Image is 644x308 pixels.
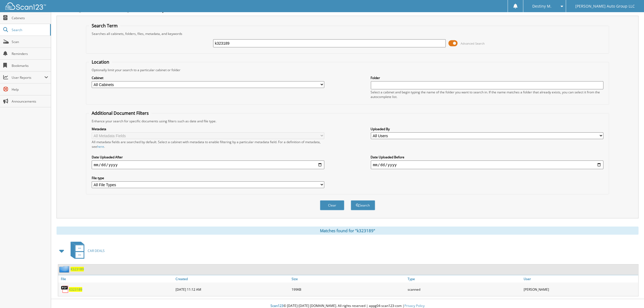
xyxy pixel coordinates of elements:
img: scan123-logo-white.svg [5,2,46,10]
a: Size [290,275,406,283]
label: Folder [371,76,604,80]
a: Created [174,275,290,283]
label: File type [92,176,325,180]
span: Scan123 [270,303,283,308]
span: CAR DEALS [88,248,105,253]
div: 199KB [290,284,406,295]
div: All metadata fields are searched by default. Select a cabinet with metadata to enable filtering b... [92,140,325,149]
label: Date Uploaded After [92,155,325,159]
span: Bookmarks [12,63,48,68]
a: K323189 [71,267,84,271]
div: Matches found for "k323189" [57,227,639,235]
div: Select a cabinet and begin typing the name of the folder you want to search in. If the name match... [371,90,604,99]
a: Type [406,275,522,283]
div: Searches all cabinets, folders, files, metadata, and keywords [89,31,606,36]
label: Date Uploaded Before [371,155,604,159]
label: Metadata [92,127,325,131]
button: Clear [320,200,344,210]
img: folder2.png [59,266,71,273]
input: end [371,160,604,169]
label: Cabinet [92,76,325,80]
span: Advanced Search [461,41,485,45]
a: CAR DEALS [67,240,105,261]
div: [DATE] 11:12 AM [174,284,290,295]
div: scanned [406,284,522,295]
a: User [522,275,638,283]
label: Uploaded By [371,127,604,131]
span: Reminders [12,51,48,56]
span: Search [12,28,47,32]
span: Destiny M. [533,5,552,8]
legend: Search Term [89,23,120,29]
span: User Reports [12,75,44,80]
img: PDF.png [61,285,69,293]
span: Cabinets [12,16,48,20]
span: Help [12,87,48,92]
div: [PERSON_NAME] [522,284,638,295]
input: start [92,160,325,169]
div: Optionally limit your search to a particular cabinet or folder [89,68,606,72]
legend: Location [89,59,112,65]
a: K323189 [69,287,82,292]
span: Scan [12,40,48,44]
div: Enhance your search for specific documents using filters such as date and file type. [89,119,606,123]
span: [PERSON_NAME] Auto Group LLC [575,5,635,8]
a: here [97,144,104,149]
a: File [58,275,174,283]
a: Privacy Policy [404,303,425,308]
span: Announcements [12,99,48,104]
button: Search [351,200,375,210]
legend: Additional Document Filters [89,110,151,116]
